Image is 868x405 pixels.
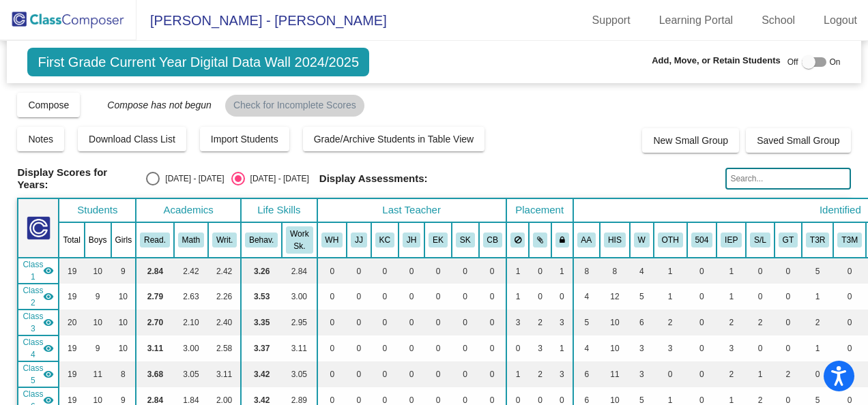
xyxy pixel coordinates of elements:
[452,310,479,335] td: 0
[211,134,278,145] span: Import Students
[424,335,452,361] td: 0
[506,222,530,258] th: Keep away students
[18,335,59,361] td: Jill Harder - No Class Name
[208,284,241,310] td: 2.26
[28,100,69,110] span: Compose
[600,284,630,310] td: 12
[85,258,111,284] td: 10
[775,258,802,284] td: 0
[787,56,798,68] span: Off
[429,232,448,247] button: EK
[717,258,746,284] td: 1
[282,335,317,361] td: 3.11
[600,335,630,361] td: 10
[282,310,317,335] td: 2.95
[241,258,282,284] td: 3.26
[424,222,452,258] th: Elizabeth Kolb
[93,100,212,110] span: Compose has not begun
[136,284,174,310] td: 2.79
[347,361,371,387] td: 0
[319,172,428,185] span: Display Assessments:
[43,291,54,302] mat-icon: visibility
[424,310,452,335] td: 0
[802,284,833,310] td: 1
[200,127,289,151] button: Import Students
[23,310,43,335] span: Class 3
[630,310,654,335] td: 6
[174,258,208,284] td: 2.42
[174,335,208,361] td: 3.00
[775,310,802,335] td: 0
[424,361,452,387] td: 0
[59,361,84,387] td: 19
[399,335,424,361] td: 0
[399,284,424,310] td: 0
[111,335,136,361] td: 10
[136,310,174,335] td: 2.70
[452,258,479,284] td: 0
[506,198,573,222] th: Placement
[241,335,282,361] td: 3.37
[654,335,687,361] td: 3
[59,258,84,284] td: 19
[802,335,833,361] td: 1
[750,232,770,247] button: S/L
[317,310,347,335] td: 0
[212,232,237,247] button: Writ.
[630,222,654,258] th: Race - White
[160,172,224,185] div: [DATE] - [DATE]
[529,361,551,387] td: 2
[241,284,282,310] td: 3.53
[136,198,241,222] th: Academics
[347,258,371,284] td: 0
[111,284,136,310] td: 10
[208,361,241,387] td: 3.11
[399,361,424,387] td: 0
[648,10,744,31] a: Learning Portal
[746,128,850,153] button: Saved Small Group
[371,222,399,258] th: Kasi Crawley
[573,222,601,258] th: Race - Black or African American
[282,284,317,310] td: 3.00
[317,222,347,258] th: Wendy Holt
[59,310,84,335] td: 20
[347,310,371,335] td: 0
[833,361,866,387] td: 0
[303,127,485,151] button: Grade/Archive Students in Table View
[654,258,687,284] td: 1
[23,362,43,387] span: Class 5
[634,232,650,247] button: W
[452,284,479,310] td: 0
[17,127,64,151] button: Notes
[717,335,746,361] td: 3
[314,134,474,145] span: Grade/Archive Students in Table View
[529,258,551,284] td: 0
[802,361,833,387] td: 0
[85,310,111,335] td: 10
[136,335,174,361] td: 3.11
[551,284,573,310] td: 0
[746,310,775,335] td: 2
[551,335,573,361] td: 1
[43,265,54,276] mat-icon: visibility
[775,361,802,387] td: 2
[483,232,502,247] button: CB
[506,310,530,335] td: 3
[830,56,841,68] span: On
[286,226,313,254] button: Work Sk.
[17,166,136,191] span: Display Scores for Years:
[59,335,84,361] td: 19
[573,258,601,284] td: 8
[691,232,713,247] button: 504
[78,127,186,151] button: Download Class List
[833,222,866,258] th: RTI - Tier 3 Math
[551,310,573,335] td: 3
[452,361,479,387] td: 0
[721,232,742,247] button: IEP
[654,222,687,258] th: Race - Other
[529,310,551,335] td: 2
[600,222,630,258] th: Race - Hispanic or Latino
[653,135,728,146] span: New Small Group
[23,336,43,361] span: Class 4
[208,335,241,361] td: 2.58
